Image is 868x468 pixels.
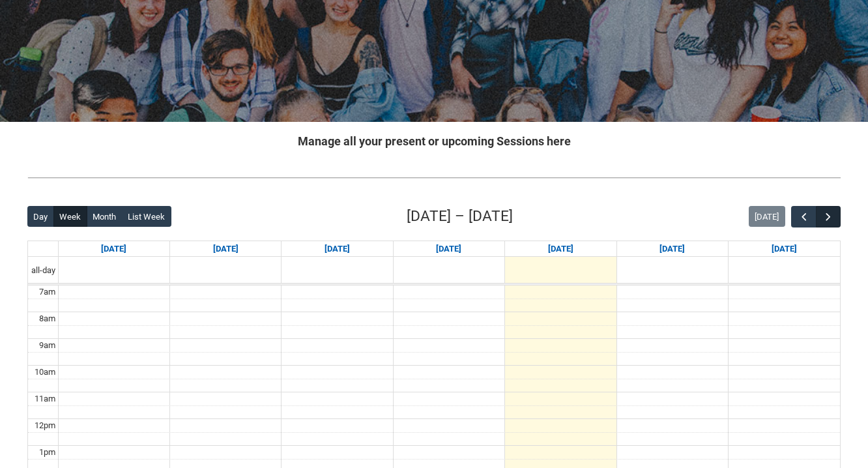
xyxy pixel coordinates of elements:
[53,206,87,227] button: Week
[407,205,513,227] h2: [DATE] – [DATE]
[749,206,785,227] button: [DATE]
[32,366,58,379] div: 10am
[657,241,687,257] a: Go to September 12, 2025
[36,312,58,325] div: 8am
[322,241,353,257] a: Go to September 9, 2025
[433,241,464,257] a: Go to September 10, 2025
[27,132,841,150] h2: Manage all your present or upcoming Sessions here
[769,241,800,257] a: Go to September 13, 2025
[545,241,576,257] a: Go to September 11, 2025
[122,206,171,227] button: List Week
[791,206,816,227] button: Previous Week
[36,285,58,299] div: 7am
[29,264,58,277] span: all-day
[27,171,841,184] img: REDU_GREY_LINE
[36,446,58,459] div: 1pm
[87,206,123,227] button: Month
[98,241,129,257] a: Go to September 7, 2025
[816,206,841,227] button: Next Week
[210,241,241,257] a: Go to September 8, 2025
[27,206,54,227] button: Day
[36,339,58,352] div: 9am
[32,392,58,405] div: 11am
[32,419,58,432] div: 12pm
